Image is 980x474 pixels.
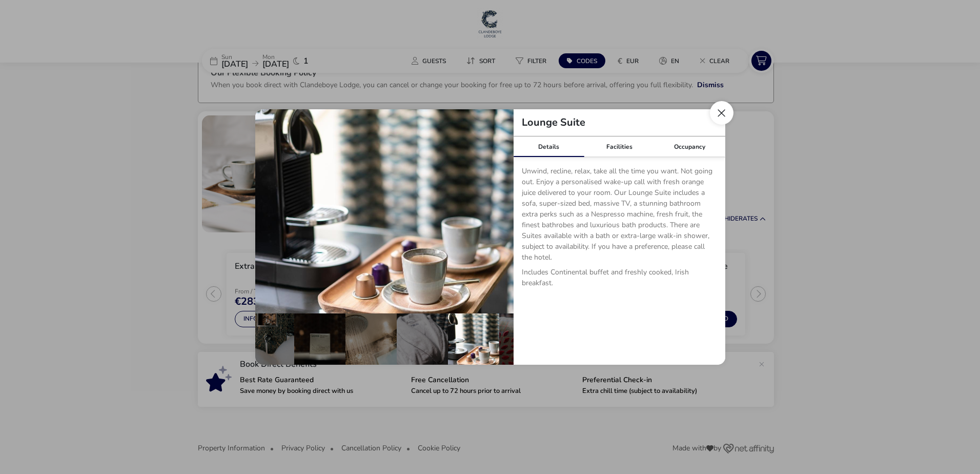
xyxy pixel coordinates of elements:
[522,166,717,267] p: Unwind, recline, relax, take all the time you want. Not going out. Enjoy a personalised wake-up c...
[514,117,594,128] h2: Lounge Suite
[255,109,514,313] img: a3c271ec26ac76bd94fe816f560aef12b2e063597f486efcbe6d3f1889f693b0
[655,136,725,157] div: Occupancy
[584,136,655,157] div: Facilities
[522,267,717,292] p: Includes Continental buffet and freshly cooked, Irish breakfast.
[514,136,584,157] div: Details
[710,101,733,125] button: Close dialog
[255,109,725,365] div: details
